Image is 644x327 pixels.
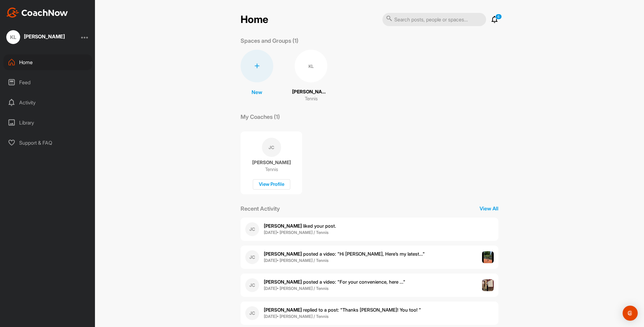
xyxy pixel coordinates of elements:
div: Activity [3,95,92,110]
b: [DATE] • [PERSON_NAME] / Tennis [264,230,329,235]
span: replied to a post : "Thanks [PERSON_NAME]! You too! " [264,307,421,313]
a: KL[PERSON_NAME]Tennis [292,50,330,103]
p: My Coaches (1) [241,113,280,121]
img: CoachNow [6,8,68,18]
div: [PERSON_NAME] [24,34,65,39]
div: JC [245,222,259,236]
span: posted a video : " Hi [PERSON_NAME], Here’s my latest... " [264,251,425,257]
p: [PERSON_NAME] [252,159,291,166]
div: KL [6,30,20,44]
div: Feed [3,75,92,90]
p: 6 [495,14,502,19]
div: JC [245,306,259,320]
b: [PERSON_NAME] [264,251,302,257]
span: posted a video : " For your convenience, here ... " [264,279,405,285]
b: [PERSON_NAME] [264,307,302,313]
div: Library [3,115,92,130]
p: View All [480,205,498,212]
div: Open Intercom Messenger [623,306,638,321]
div: Home [3,54,92,70]
img: post image [482,251,494,263]
img: post image [482,279,494,291]
div: JC [262,138,281,157]
p: Spaces and Groups (1) [241,36,298,45]
div: JC [245,250,259,264]
p: Recent Activity [241,204,280,213]
b: [PERSON_NAME] [264,223,302,229]
h2: Home [241,14,268,26]
div: JC [245,278,259,292]
b: [PERSON_NAME] [264,279,302,285]
b: [DATE] • [PERSON_NAME] / Tennis [264,286,329,291]
div: View Profile [253,179,290,190]
input: Search posts, people or spaces... [382,13,486,26]
span: liked your post . [264,223,336,229]
p: Tennis [305,95,318,103]
p: New [252,88,262,96]
p: Tennis [265,166,278,173]
b: [DATE] • [PERSON_NAME] / Tennis [264,314,329,319]
b: [DATE] • [PERSON_NAME] / Tennis [264,258,329,263]
p: [PERSON_NAME] [292,88,330,96]
div: Support & FAQ [3,135,92,151]
div: KL [295,50,327,82]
